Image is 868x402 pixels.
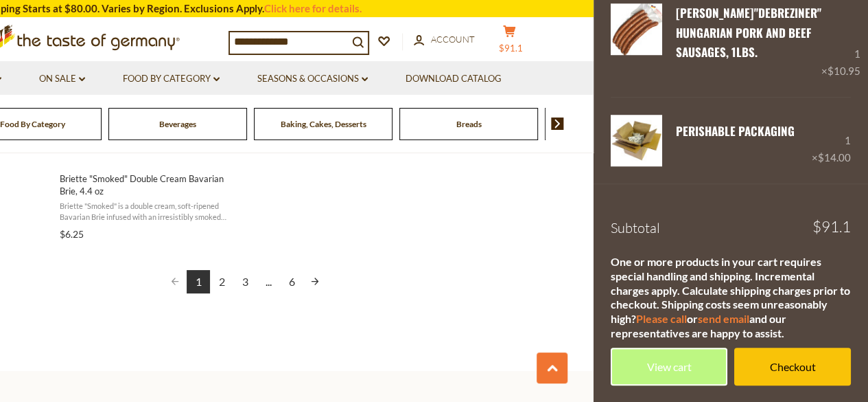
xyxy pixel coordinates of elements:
span: $91.1 [499,43,523,54]
a: Food By Category [123,71,220,87]
span: $14.00 [818,151,851,164]
img: next arrow [551,118,564,130]
span: Subtotal [611,219,660,236]
a: Next page [303,270,327,293]
div: 1 × [821,3,860,80]
span: Briette "Smoked" is a double cream, soft-ripened Bavarian Brie infused with an irresistibly smoke... [60,201,237,222]
a: [PERSON_NAME]"Debreziner" Hungarian Pork and Beef Sausages, 1lbs. [676,4,821,60]
a: Download Catalog [406,71,502,87]
a: On Sale [39,71,85,87]
button: $91.1 [489,25,530,59]
a: 3 [233,270,257,293]
a: Baking, Cakes, Desserts [281,119,366,129]
a: 1 [187,270,210,293]
div: Pagination [60,270,431,295]
a: Breads [456,119,482,129]
img: PERISHABLE Packaging [611,115,662,166]
img: Binkert's"Debreziner" Hungarian Pork and Beef Sausages, 1lbs. [611,3,662,55]
a: send email [698,312,749,325]
span: $91.1 [812,219,851,234]
span: Briette "Smoked" Double Cream Bavarian Brie, 4.4 oz [60,172,237,197]
a: 6 [280,270,303,293]
a: Binkert's"Debreziner" Hungarian Pork and Beef Sausages, 1lbs. [611,3,662,80]
a: View cart [611,348,727,386]
span: $10.95 [828,65,860,77]
span: ... [257,270,280,293]
div: 1 × [812,115,851,166]
span: $6.25 [60,228,84,240]
div: One or more products in your cart requires special handling and shipping. Incremental charges app... [611,255,851,341]
span: Account [431,34,475,45]
a: 2 [210,270,233,293]
a: Please call [636,312,687,325]
a: PERISHABLE Packaging [676,122,795,139]
a: Checkout [734,348,851,386]
a: Beverages [159,119,196,129]
a: Account [414,32,475,47]
a: Seasons & Occasions [257,71,368,87]
a: Click here for details. [264,2,362,14]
